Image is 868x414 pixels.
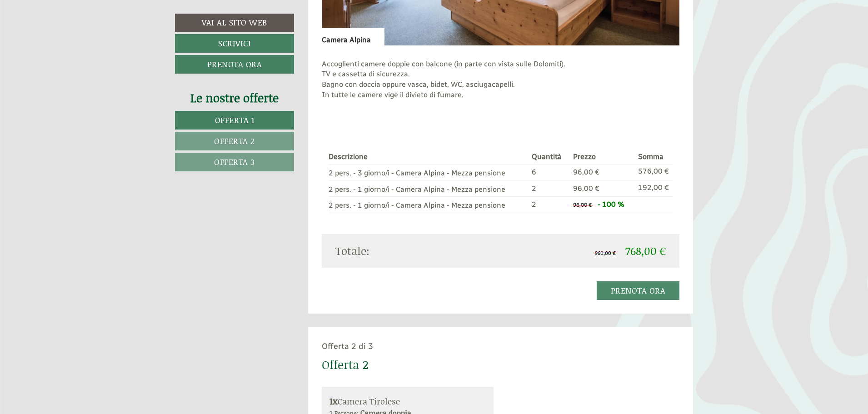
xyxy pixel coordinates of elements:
td: 2 pers. - 1 giorno/i - Camera Alpina - Mezza pensione [329,180,529,197]
div: Totale: [329,243,501,259]
a: Scrivici [175,34,294,53]
span: Offerta 2 [214,135,255,147]
a: Prenota ora [175,55,294,74]
span: 96,00 € [573,168,599,176]
b: 1x [329,394,338,407]
span: 96,00 € [573,184,599,193]
span: Offerta 1 [215,114,254,126]
th: Descrizione [329,150,529,164]
span: - 100 % [598,200,624,209]
span: 768,00 € [625,243,666,258]
span: 96,00 € [573,202,592,208]
td: 192,00 € [634,180,673,197]
span: Offerta 3 [214,156,255,168]
td: 576,00 € [634,164,673,180]
th: Somma [634,150,673,164]
span: Offerta 2 di 3 [322,341,373,351]
div: Offerta 2 [322,356,368,373]
td: 6 [528,164,569,180]
a: Vai al sito web [175,14,294,32]
p: Accoglienti camere doppie con balcone (in parte con vista sulle Dolomiti). TV e cassetta di sicur... [322,59,680,111]
div: Le nostre offerte [175,90,294,106]
td: 2 pers. - 1 giorno/i - Camera Alpina - Mezza pensione [329,197,529,213]
span: 960,00 € [595,249,616,257]
div: Camera Alpina [322,28,384,45]
td: 2 [528,197,569,213]
th: Quantità [528,150,569,164]
a: Prenota ora [597,281,680,300]
td: 2 pers. - 3 giorno/i - Camera Alpina - Mezza pensione [329,164,529,180]
td: 2 [528,180,569,197]
th: Prezzo [569,150,634,164]
div: Camera Tirolese [329,394,486,408]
